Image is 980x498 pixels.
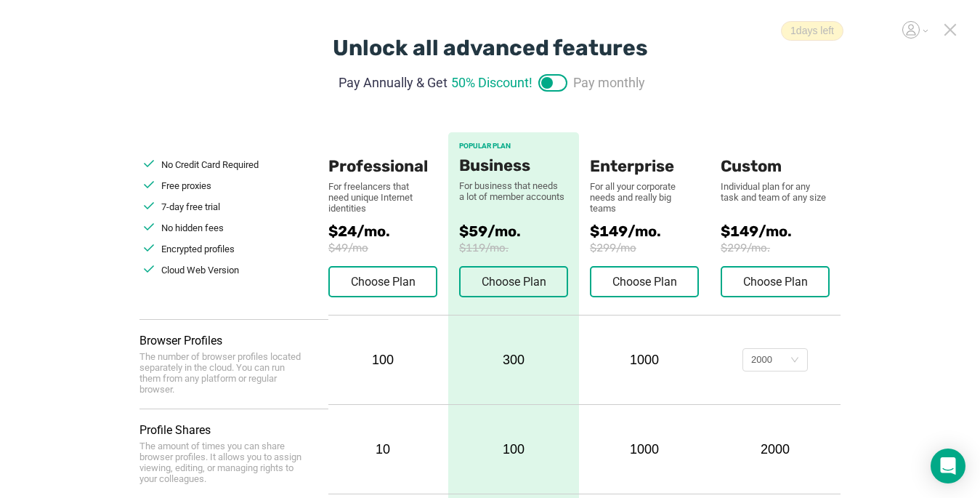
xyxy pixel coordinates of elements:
span: $149/mo. [721,222,841,240]
button: Choose Plan [721,266,830,297]
div: Unlock all advanced features [333,35,648,61]
div: Individual plan for any task and team of any size [721,181,830,203]
span: $24/mo. [328,222,448,240]
div: The amount of times you can share browser profiles. It allows you to assign viewing, editing, or ... [139,441,307,484]
span: $119/mo. [459,241,568,254]
span: Pay monthly [573,73,645,92]
button: Choose Plan [328,266,437,297]
span: 1 days left [781,21,843,41]
div: Profile Shares [139,423,328,437]
div: 100 [448,405,579,494]
div: 2000 [721,442,830,457]
div: 1000 [590,442,699,457]
span: Pay Annually & Get [339,73,448,92]
div: Open Intercom Messenger [931,449,965,483]
button: Choose Plan [590,266,699,297]
span: Free proxies [161,180,211,191]
div: Browser Profiles [139,334,328,348]
div: For freelancers that need unique Internet identities [328,181,423,214]
div: POPULAR PLAN [459,142,568,150]
span: $49/mo [328,241,448,254]
div: Business [459,156,568,175]
div: The number of browser profiles located separately in the cloud. You can run them from any platfor... [139,351,307,395]
div: Professional [328,132,437,176]
span: $149/mo. [590,222,721,240]
div: 300 [448,316,579,404]
span: 7-day free trial [161,201,220,212]
div: 10 [328,442,437,457]
span: No Credit Card Required [161,159,259,170]
span: $299/mo [590,241,721,254]
span: Cloud Web Version [161,265,239,276]
span: $299/mo. [721,241,841,254]
span: 50% Discount! [451,73,532,92]
span: Encrypted profiles [161,244,235,254]
div: a lot of member accounts [459,191,568,202]
div: 1000 [590,353,699,368]
i: icon: down [790,356,799,366]
div: Custom [721,132,830,176]
button: Choose Plan [459,266,568,297]
div: For all your corporate needs and really big teams [590,181,699,214]
div: 2000 [751,349,772,371]
span: No hidden fees [161,222,224,233]
span: $59/mo. [459,222,568,240]
div: For business that needs [459,180,568,191]
div: Enterprise [590,132,699,176]
div: 100 [328,353,437,368]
